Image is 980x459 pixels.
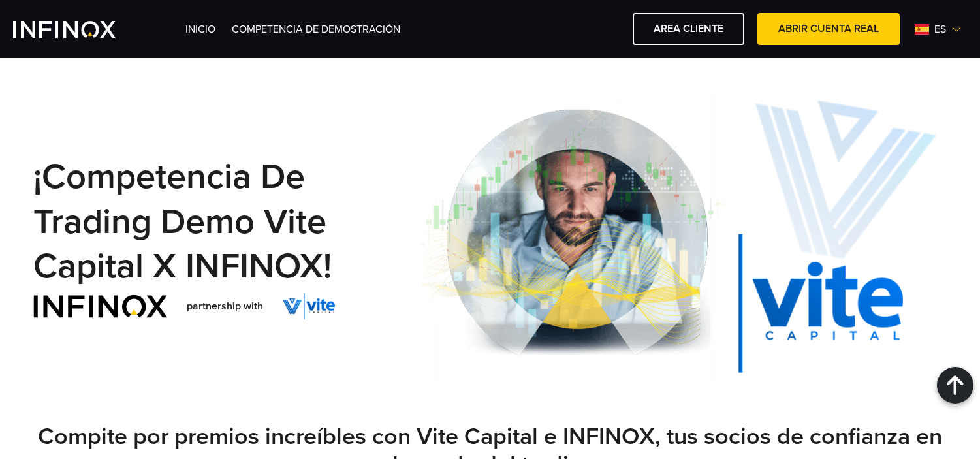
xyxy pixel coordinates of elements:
span: partnership with [187,298,263,314]
small: ¡Competencia de Trading Demo Vite Capital x INFINOX! [33,155,332,287]
span: es [929,22,951,37]
a: INICIO [185,23,215,36]
a: AREA CLIENTE [633,13,744,45]
a: INFINOX Vite [13,21,146,38]
a: ABRIR CUENTA REAL [757,13,900,45]
a: Competencia de Demostración [232,23,400,36]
